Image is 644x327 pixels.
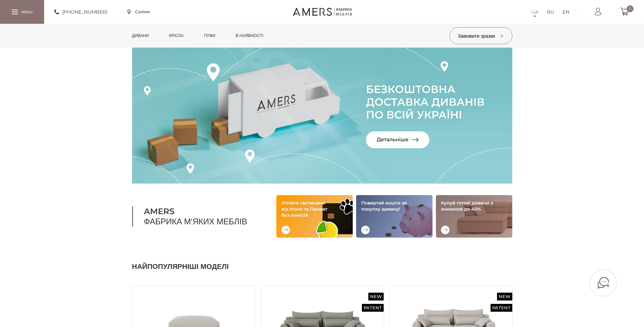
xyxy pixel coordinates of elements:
[231,24,268,48] a: в наявності
[563,8,569,16] a: EN
[436,195,512,238] img: Купуй готові дивани зі знижкою до 40%
[368,293,384,300] span: New
[491,304,512,312] span: Patent
[132,206,259,227] h1: Фабрика м'яких меблів
[132,261,512,272] h2: Найпопулярніші моделі
[276,195,353,238] img: Оплата частинами від Mono та Приват без комісій
[547,8,554,16] a: RU
[127,24,154,48] a: Дивани
[362,304,384,312] span: Patent
[54,8,107,16] a: [PHONE_NUMBER]
[497,293,512,300] span: New
[627,5,633,12] span: 0
[164,24,188,48] a: Крісла
[458,33,503,39] span: Замовити зразки
[144,206,259,217] b: AMERS
[356,195,433,238] img: Повертай кошти за покупку дивану
[127,9,150,15] a: Салони
[531,8,538,16] a: UA
[199,24,221,48] a: Пуфи
[449,27,512,44] button: Замовити зразки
